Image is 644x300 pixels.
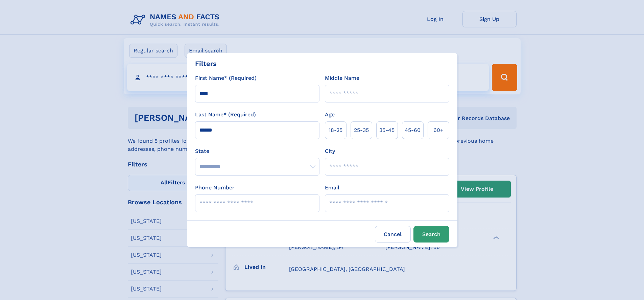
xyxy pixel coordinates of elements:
[195,147,319,155] label: State
[195,111,256,119] label: Last Name* (Required)
[325,184,339,192] label: Email
[195,184,235,192] label: Phone Number
[375,226,411,243] label: Cancel
[325,74,359,82] label: Middle Name
[413,226,449,243] button: Search
[379,126,395,134] span: 35‑45
[325,147,335,155] label: City
[433,126,444,134] span: 60+
[195,74,257,82] label: First Name* (Required)
[195,59,217,69] div: Filters
[329,126,342,134] span: 18‑25
[325,111,335,119] label: Age
[405,126,421,134] span: 45‑60
[354,126,369,134] span: 25‑35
